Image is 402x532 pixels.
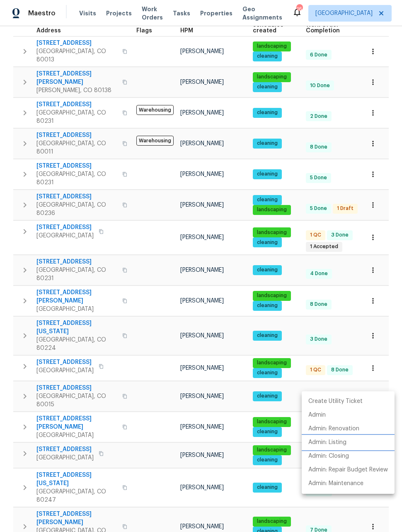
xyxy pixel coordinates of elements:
[308,438,346,447] p: Admin: Listing
[308,425,359,433] p: Admin: Renovation
[308,466,388,474] p: Admin: Repair Budget Review
[308,479,363,488] p: Admin: Maintenance
[308,397,363,406] p: Create Utility Ticket
[308,411,326,420] p: Admin
[308,452,349,461] p: Admin: Closing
